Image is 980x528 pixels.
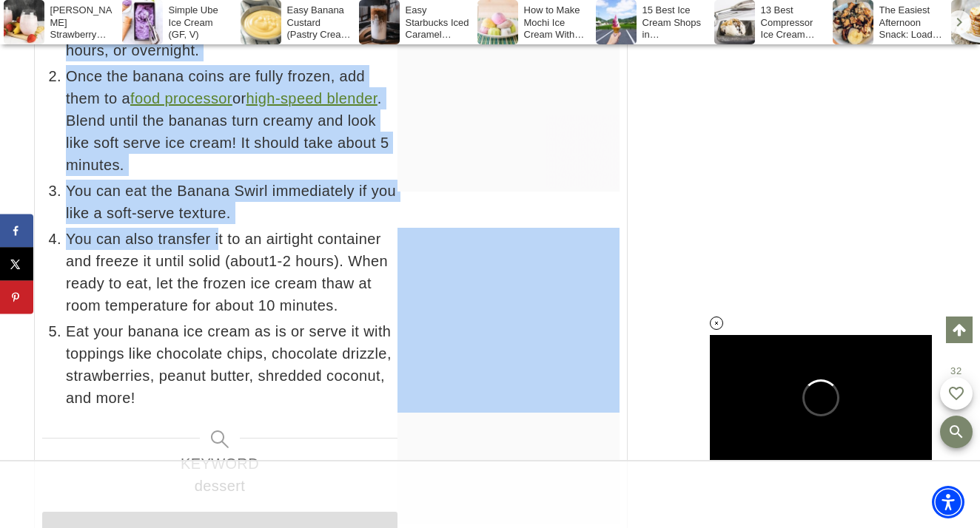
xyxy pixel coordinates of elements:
[221,461,759,528] iframe: Advertisement
[946,317,973,343] a: Scroll to top
[66,65,620,176] span: Once the banana coins are fully frozen, add them to a or . Blend until the bananas turn creamy an...
[66,320,620,409] span: Eat your banana ice cream as is or serve it with toppings like chocolate chips, chocolate drizzle...
[397,4,620,189] iframe: Advertisement
[246,90,377,106] a: high-speed blender
[66,228,620,317] span: You can also transfer it to an airtight container and freeze it until solid (about1-2 hours). Whe...
[130,90,232,106] a: food processor
[46,453,394,475] span: Keyword
[397,228,620,413] iframe: Advertisement
[66,180,620,224] span: You can eat the Banana Swirl immediately if you like a soft-serve texture.
[932,486,964,518] div: Accessibility Menu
